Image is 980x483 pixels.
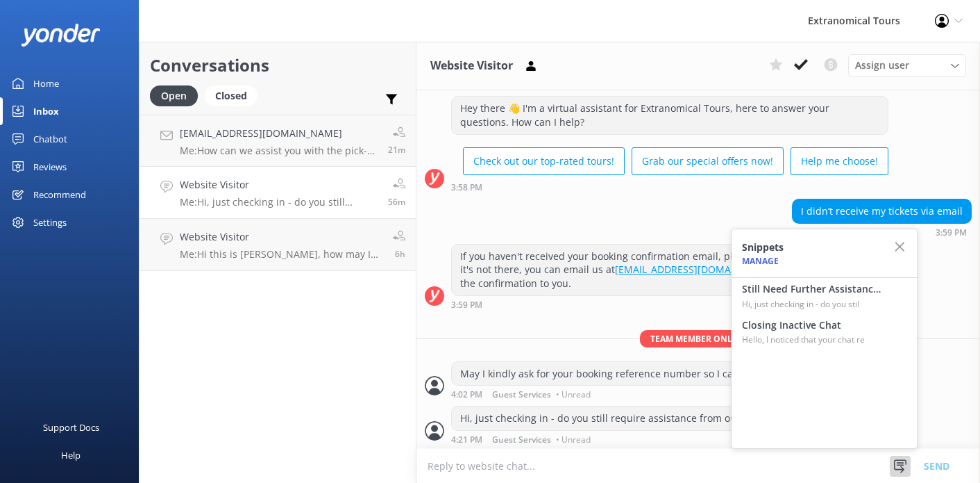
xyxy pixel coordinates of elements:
div: If you haven't received your booking confirmation email, please check your spam folder. If it's n... [452,245,888,295]
div: Open [150,85,198,106]
span: Guest Services [492,436,551,444]
strong: 4:21 PM [451,436,482,444]
div: May I kindly ask for your booking reference number so I can check this for you right away? [452,362,888,386]
div: Closed [205,85,257,106]
div: Inbox [33,97,59,125]
h3: Website Visitor [430,57,513,75]
a: Website VisitorMe:Hi this is [PERSON_NAME], how may I help you?6h [140,219,416,271]
button: Close [893,229,917,265]
a: Open [150,88,205,103]
h4: Snippets [742,240,784,255]
a: Website VisitorMe:Hi, just checking in - do you still require assistance from our team on this? T... [140,167,416,219]
button: Check out our top-rated tours! [463,147,625,175]
span: • Unread [556,436,591,444]
div: Sep 24 2025 03:58pm (UTC -07:00) America/Tijuana [451,182,888,192]
div: Home [33,69,59,97]
div: Sep 24 2025 04:21pm (UTC -07:00) America/Tijuana [451,434,868,444]
p: Me: Hi this is [PERSON_NAME], how may I help you? [180,248,382,261]
div: Hey there 👋 I'm a virtual assistant for Extranomical Tours, here to answer your questions. How ca... [452,97,888,133]
h4: Closing Inactive Chat [742,318,881,333]
p: Hello, I noticed that your chat re [742,333,881,346]
div: I didn’t receive my tickets via email [793,199,971,223]
div: Recommend [33,181,86,208]
strong: 3:59 PM [451,301,482,309]
img: yonder-white-logo.png [21,24,101,47]
div: Assign User [848,54,966,76]
h4: Still Need Further Assistance? [742,281,881,297]
a: [EMAIL_ADDRESS][DOMAIN_NAME]Me:How can we assist you with the pick-up address?21m [140,115,416,167]
a: Manage [742,255,779,267]
span: • Unread [556,391,591,399]
p: Hi, just checking in - do you stil [742,297,881,311]
span: Assign user [855,58,909,73]
h4: Website Visitor [180,229,382,245]
button: Grab our special offers now! [632,147,784,175]
strong: 3:59 PM [936,229,967,237]
div: Help [61,441,81,469]
a: [EMAIL_ADDRESS][DOMAIN_NAME] [615,263,777,276]
a: Closed [205,88,264,103]
strong: 4:02 PM [451,391,482,399]
h4: [EMAIL_ADDRESS][DOMAIN_NAME] [180,126,378,141]
span: Sep 24 2025 04:56pm (UTC -07:00) America/Tijuana [388,144,405,156]
div: Reviews [33,153,67,181]
p: Me: How can we assist you with the pick-up address? [180,145,378,157]
strong: 3:58 PM [451,183,482,192]
div: Hi, just checking in - do you still require assistance from our team on this? Thank you. [452,407,868,430]
div: Sep 24 2025 03:59pm (UTC -07:00) America/Tijuana [792,227,972,237]
div: Sep 24 2025 03:59pm (UTC -07:00) America/Tijuana [451,300,888,309]
div: Chatbot [33,125,67,153]
h4: Website Visitor [180,177,378,193]
span: Guest Services [492,391,551,399]
div: Support Docs [43,414,99,441]
span: Sep 24 2025 04:21pm (UTC -07:00) America/Tijuana [388,196,405,208]
p: Me: Hi, just checking in - do you still require assistance from our team on this? Thank you. [180,196,378,208]
span: Sep 24 2025 10:45am (UTC -07:00) America/Tijuana [395,248,405,260]
div: Sep 24 2025 04:02pm (UTC -07:00) America/Tijuana [451,389,888,399]
span: Team member online [640,330,757,347]
h2: Conversations [150,52,405,79]
button: Help me choose! [791,147,888,175]
div: Settings [33,208,67,236]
